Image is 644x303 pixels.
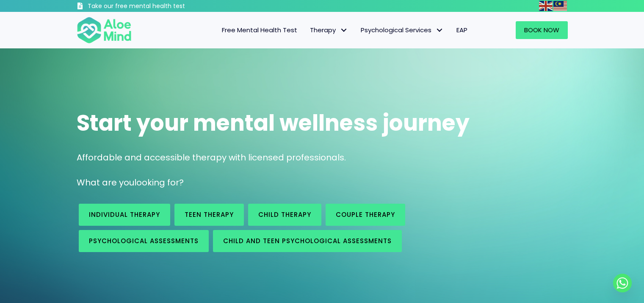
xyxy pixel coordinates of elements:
[216,21,304,39] a: Free Mental Health Test
[134,177,184,188] span: looking for?
[213,230,402,252] a: Child and Teen Psychological assessments
[185,210,234,219] span: Teen Therapy
[77,16,132,44] img: Aloe mind Logo
[77,177,134,188] span: What are you
[553,1,567,11] img: ms
[223,236,392,245] span: Child and Teen Psychological assessments
[450,21,474,39] a: EAP
[77,107,470,138] span: Start your mental wellness journey
[304,21,354,39] a: TherapyTherapy: submenu
[88,2,230,11] h3: Take our free mental health test
[361,25,444,34] span: Psychological Services
[338,24,350,36] span: Therapy: submenu
[434,24,446,36] span: Psychological Services: submenu
[89,210,160,219] span: Individual therapy
[553,1,568,11] a: Malay
[222,25,297,34] span: Free Mental Health Test
[79,204,170,226] a: Individual therapy
[539,1,553,11] img: en
[310,25,348,34] span: Therapy
[539,1,553,11] a: English
[613,274,632,292] a: Whatsapp
[77,151,568,164] p: Affordable and accessible therapy with licensed professionals.
[248,204,321,226] a: Child Therapy
[143,21,474,39] nav: Menu
[524,25,559,34] span: Book Now
[174,204,244,226] a: Teen Therapy
[79,230,209,252] a: Psychological assessments
[77,2,230,12] a: Take our free mental health test
[89,236,199,245] span: Psychological assessments
[456,25,467,34] span: EAP
[516,21,568,39] a: Book Now
[258,210,311,219] span: Child Therapy
[326,204,405,226] a: Couple therapy
[336,210,395,219] span: Couple therapy
[354,21,450,39] a: Psychological ServicesPsychological Services: submenu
